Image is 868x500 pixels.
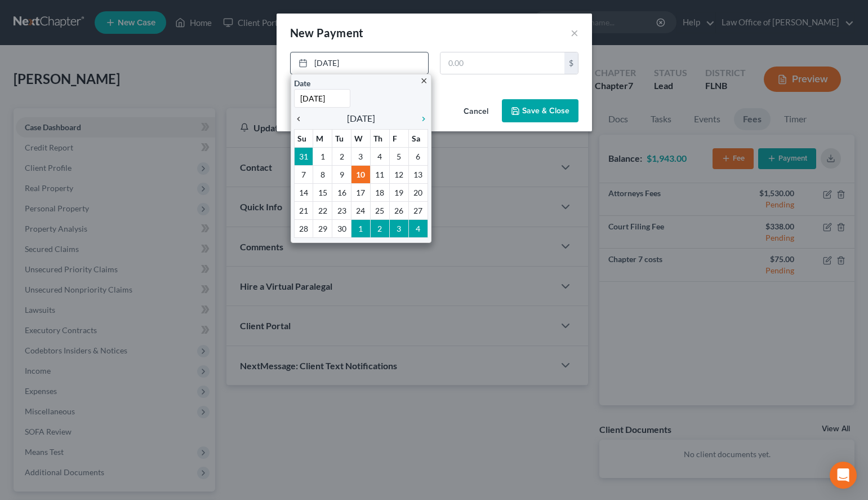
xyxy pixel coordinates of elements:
td: 21 [294,201,313,219]
td: 1 [351,219,371,237]
td: 24 [351,201,371,219]
div: Open Intercom Messenger [830,462,857,489]
td: 25 [370,201,389,219]
th: Th [370,129,389,147]
td: 5 [389,147,408,165]
th: Tu [332,129,351,147]
th: M [313,129,332,147]
a: [DATE] [291,52,428,74]
td: 4 [408,219,428,237]
td: 20 [408,183,428,201]
td: 3 [351,147,371,165]
input: 0.00 [440,52,564,74]
td: 16 [332,183,351,201]
button: Save & Close [502,99,578,123]
td: 10 [351,165,371,183]
td: 12 [389,165,408,183]
td: 28 [294,219,313,237]
td: 31 [294,147,313,165]
td: 26 [389,201,408,219]
td: 27 [408,201,428,219]
div: $ [564,52,578,74]
span: New Payment [290,26,364,39]
button: Cancel [455,100,497,123]
td: 15 [313,183,332,201]
th: F [389,129,408,147]
td: 6 [408,147,428,165]
td: 9 [332,165,351,183]
td: 2 [332,147,351,165]
td: 29 [313,219,332,237]
td: 2 [370,219,389,237]
td: 13 [408,165,428,183]
label: Date [294,77,310,89]
i: chevron_left [294,114,309,123]
td: 14 [294,183,313,201]
td: 8 [313,165,332,183]
th: W [351,129,371,147]
td: 19 [389,183,408,201]
td: 3 [389,219,408,237]
td: 11 [370,165,389,183]
a: chevron_left [294,112,309,125]
a: chevron_right [413,112,428,125]
td: 22 [313,201,332,219]
td: 23 [332,201,351,219]
span: [DATE] [347,112,375,125]
i: chevron_right [413,114,428,123]
td: 7 [294,165,313,183]
input: 1/1/2013 [294,89,350,108]
td: 18 [370,183,389,201]
td: 30 [332,219,351,237]
button: × [571,26,578,39]
a: close [420,74,428,87]
th: Su [294,129,313,147]
th: Sa [408,129,428,147]
td: 4 [370,147,389,165]
td: 17 [351,183,371,201]
i: close [420,77,428,85]
td: 1 [313,147,332,165]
